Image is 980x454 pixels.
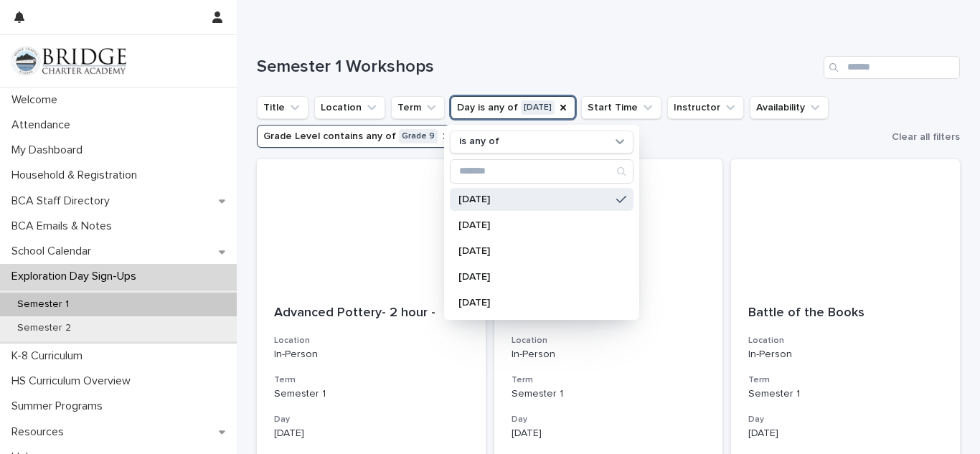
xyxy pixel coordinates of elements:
button: Grade Level [257,125,458,148]
h1: Semester 1 Workshops [257,57,818,77]
p: In-Person [748,349,943,361]
img: V1C1m3IdTEidaUdm9Hs0 [11,47,126,75]
h3: Day [748,414,943,425]
p: Summer Programs [6,399,114,413]
p: [DATE] [458,272,611,282]
button: Location [314,96,385,119]
button: Term [391,96,445,119]
button: Instructor [667,96,744,119]
h3: Term [274,374,468,386]
p: Advanced Pottery- 2 hour - [274,306,468,321]
p: [DATE] [458,220,611,230]
button: Title [257,96,308,119]
p: BCA Staff Directory [6,194,121,208]
p: Exploration Day Sign-Ups [6,270,148,283]
p: is any of [459,136,499,148]
p: K-8 Curriculum [6,349,94,363]
input: Search [451,160,633,183]
h3: Term [748,374,943,386]
p: Resources [6,425,75,439]
button: Availability [750,96,829,119]
p: My Dashboard [6,143,94,157]
input: Search [824,56,960,79]
h3: Term [512,374,706,386]
h3: Day [512,414,706,425]
span: Clear all filters [892,132,960,142]
h3: Location [274,335,468,346]
h3: Location [512,335,706,346]
h3: Day [274,414,468,425]
button: Clear all filters [886,126,960,148]
p: [DATE] [458,194,611,204]
p: Household & Registration [6,169,149,182]
p: In-Person [274,349,468,361]
p: Battle of the Books [748,306,943,321]
p: Attendance [6,118,82,132]
div: Search [450,159,633,184]
p: [DATE] [458,246,611,256]
p: Semester 1 [6,298,80,311]
h3: Location [748,335,943,346]
p: BCA Emails & Notes [6,219,123,233]
p: School Calendar [6,245,103,258]
p: [DATE] [458,298,611,308]
p: Semester 1 [512,388,706,400]
button: Day [451,96,575,119]
p: Welcome [6,93,69,107]
p: [DATE] [748,427,943,440]
p: [DATE] [274,427,468,440]
p: HS Curriculum Overview [6,374,142,388]
p: [DATE] [512,427,706,440]
button: Start Time [581,96,661,119]
p: Semester 2 [6,322,83,334]
p: In-Person [512,349,706,361]
p: Semester 1 [274,388,468,400]
p: Semester 1 [748,388,943,400]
